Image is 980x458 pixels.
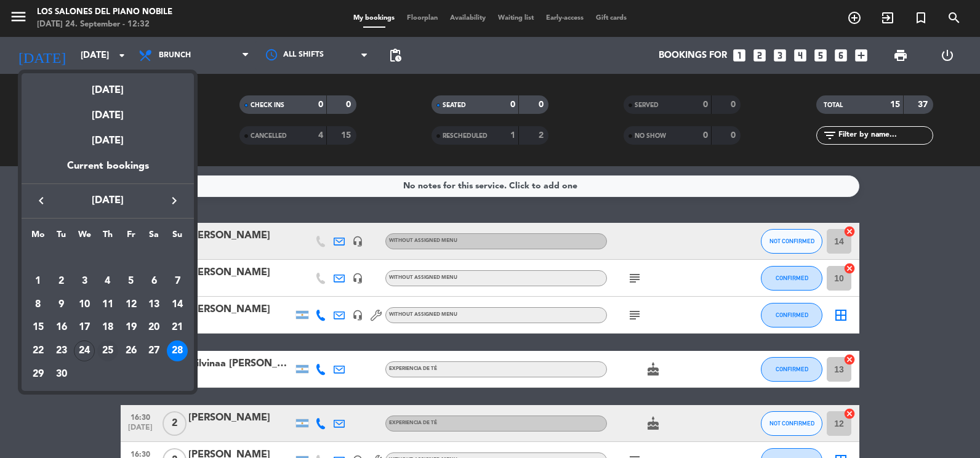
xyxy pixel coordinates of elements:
[52,193,163,209] span: [DATE]
[51,364,72,385] div: 30
[73,293,96,316] td: September 10, 2025
[74,271,95,292] div: 3
[26,293,50,316] td: September 8, 2025
[143,294,164,315] div: 13
[22,73,194,98] div: [DATE]
[166,339,189,363] td: September 28, 2025
[73,339,96,363] td: September 24, 2025
[28,364,49,385] div: 29
[166,228,189,247] th: Sunday
[97,317,118,338] div: 18
[119,316,143,339] td: September 19, 2025
[119,228,143,247] th: Friday
[119,293,143,316] td: September 12, 2025
[28,271,49,292] div: 1
[26,246,189,270] td: SEP
[51,271,72,292] div: 2
[22,98,194,124] div: [DATE]
[73,316,96,339] td: September 17, 2025
[143,316,166,339] td: September 20, 2025
[97,340,118,361] div: 25
[26,339,50,363] td: September 22, 2025
[26,228,50,247] th: Monday
[97,294,118,315] div: 11
[119,339,143,363] td: September 26, 2025
[28,294,49,315] div: 8
[51,294,72,315] div: 9
[26,270,50,293] td: September 1, 2025
[143,270,166,293] td: September 6, 2025
[143,293,166,316] td: September 13, 2025
[166,316,189,339] td: September 21, 2025
[50,339,73,363] td: September 23, 2025
[74,340,95,361] div: 24
[26,363,50,386] td: September 29, 2025
[167,271,188,292] div: 7
[22,158,194,183] div: Current bookings
[167,317,188,338] div: 21
[51,340,72,361] div: 23
[143,340,164,361] div: 27
[121,317,142,338] div: 19
[167,294,188,315] div: 14
[73,270,96,293] td: September 3, 2025
[167,193,182,208] i: keyboard_arrow_right
[143,317,164,338] div: 20
[28,340,49,361] div: 22
[163,193,185,209] button: keyboard_arrow_right
[51,317,72,338] div: 16
[121,271,142,292] div: 5
[166,293,189,316] td: September 14, 2025
[28,317,49,338] div: 15
[167,340,188,361] div: 28
[119,270,143,293] td: September 5, 2025
[143,228,166,247] th: Saturday
[50,270,73,293] td: September 2, 2025
[50,316,73,339] td: September 16, 2025
[143,271,164,292] div: 6
[143,339,166,363] td: September 27, 2025
[74,294,95,315] div: 10
[73,228,96,247] th: Wednesday
[34,193,49,208] i: keyboard_arrow_left
[50,228,73,247] th: Tuesday
[97,271,118,292] div: 4
[30,193,52,209] button: keyboard_arrow_left
[26,316,50,339] td: September 15, 2025
[96,339,119,363] td: September 25, 2025
[50,293,73,316] td: September 9, 2025
[22,124,194,158] div: [DATE]
[121,340,142,361] div: 26
[96,270,119,293] td: September 4, 2025
[50,363,73,386] td: September 30, 2025
[96,316,119,339] td: September 18, 2025
[96,228,119,247] th: Thursday
[166,270,189,293] td: September 7, 2025
[121,294,142,315] div: 12
[96,293,119,316] td: September 11, 2025
[74,317,95,338] div: 17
